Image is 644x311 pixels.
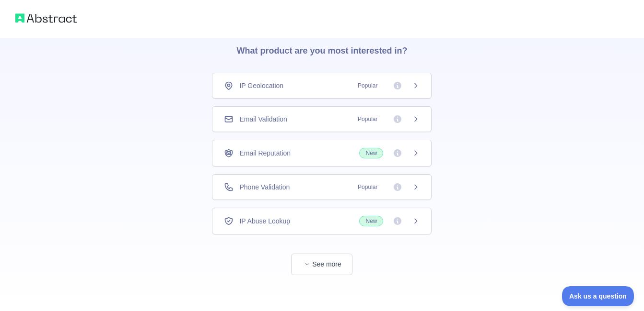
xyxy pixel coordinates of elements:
span: Email Reputation [239,148,291,158]
span: Email Validation [239,114,287,124]
span: New [359,216,383,226]
button: See more [291,254,352,275]
span: New [359,148,383,158]
span: Popular [352,81,383,90]
span: IP Abuse Lookup [239,216,290,226]
span: Popular [352,114,383,124]
span: IP Geolocation [239,81,283,90]
img: Abstract logo [15,11,77,25]
h3: What product are you most interested in? [221,25,422,73]
span: Popular [352,182,383,192]
span: Phone Validation [239,182,290,192]
iframe: Toggle Customer Support [562,286,634,306]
